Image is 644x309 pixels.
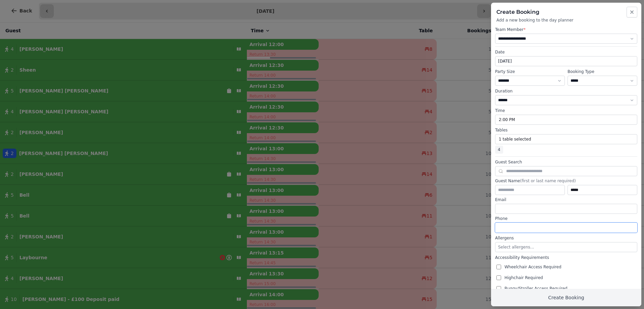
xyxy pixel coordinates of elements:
input: Highchair Required [496,275,501,280]
label: Duration [495,88,637,94]
label: Tables [495,127,637,133]
span: Buggy/Stroller Access Required [504,286,568,291]
span: Select allergens... [498,245,534,249]
button: Create Booking [491,289,641,306]
label: Allergens [495,235,637,241]
h2: Create Booking [496,8,636,16]
span: Highchair Required [504,275,543,280]
label: Booking Type [568,69,637,74]
input: Wheelchair Access Required [496,265,501,269]
label: Date [495,49,637,55]
span: (first or last name required) [520,179,576,183]
label: Time [495,108,637,113]
button: 2:00 PM [495,115,637,125]
label: Phone [495,216,637,221]
label: Guest Name [495,178,637,184]
input: Buggy/Stroller Access Required [496,286,501,291]
label: Guest Search [495,159,637,165]
button: 1 table selected [495,134,637,144]
label: Accessibility Requirements [495,255,637,260]
button: Select allergens... [495,242,637,252]
span: 4 [495,146,503,154]
p: Add a new booking to the day planner [496,17,636,23]
span: Wheelchair Access Required [504,264,561,270]
label: Email [495,197,637,202]
label: Team Member [495,27,637,32]
label: Party Size [495,69,565,74]
button: [DATE] [495,56,637,66]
